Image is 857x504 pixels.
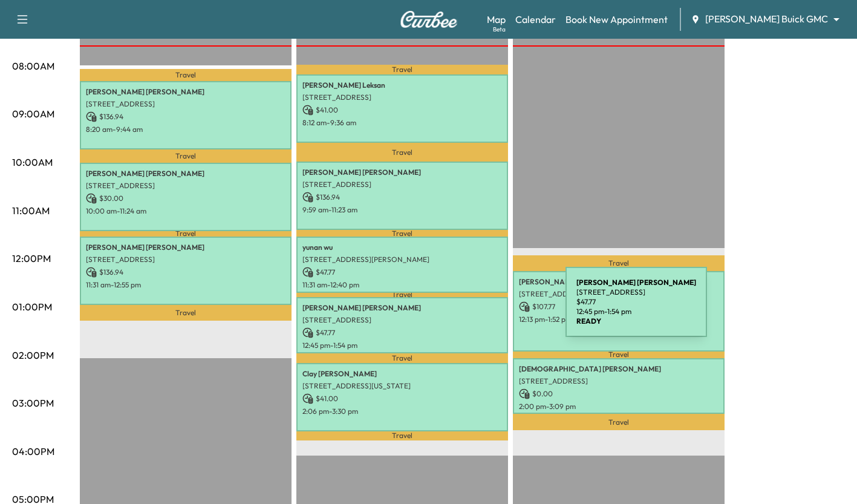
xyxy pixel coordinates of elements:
p: $ 136.94 [302,192,502,203]
p: 09:00AM [12,106,54,121]
p: $ 41.00 [302,105,502,116]
p: 11:31 am - 12:40 pm [302,280,502,290]
p: 01:00PM [12,299,52,314]
a: Book New Appointment [565,12,668,27]
p: [PERSON_NAME] [PERSON_NAME] [302,303,502,313]
p: [STREET_ADDRESS] [519,376,719,386]
p: [STREET_ADDRESS] [302,180,502,189]
a: MapBeta [487,12,506,27]
p: Travel [296,431,508,440]
p: $ 30.00 [86,193,285,204]
p: 2:06 pm - 3:30 pm [302,407,502,416]
p: [PERSON_NAME] [PERSON_NAME] [519,277,719,287]
p: 08:00AM [12,59,54,73]
p: 03:00PM [12,396,54,410]
p: 12:45 pm - 1:54 pm [302,341,502,350]
p: 11:31 am - 12:55 pm [86,280,285,290]
p: Travel [80,149,292,163]
p: $ 41.00 [302,393,502,404]
p: [STREET_ADDRESS] [302,93,502,102]
p: Travel [296,230,508,237]
p: yunan wu [302,243,502,252]
p: [STREET_ADDRESS] [519,289,719,299]
p: [PERSON_NAME] [PERSON_NAME] [86,243,285,252]
p: [PERSON_NAME] [PERSON_NAME] [86,169,285,178]
p: [PERSON_NAME] Leksan [302,80,502,90]
p: [DEMOGRAPHIC_DATA] [PERSON_NAME] [519,364,719,374]
img: Curbee Logo [400,11,458,28]
div: Beta [493,25,506,34]
p: 10:00AM [12,155,53,169]
p: Travel [513,352,725,358]
p: [STREET_ADDRESS][US_STATE] [302,381,502,391]
p: [STREET_ADDRESS] [86,99,285,109]
p: Travel [513,414,725,430]
p: 11:00AM [12,203,50,218]
p: [PERSON_NAME] [PERSON_NAME] [86,87,285,97]
a: Calendar [515,12,556,27]
p: [STREET_ADDRESS] [86,181,285,191]
p: [STREET_ADDRESS] [86,255,285,264]
p: $ 136.94 [86,111,285,122]
p: 2:00 pm - 3:09 pm [519,402,719,411]
p: Travel [296,353,508,363]
p: 8:12 am - 9:36 am [302,118,502,128]
p: 8:20 am - 9:44 am [86,125,285,134]
p: $ 0.00 [519,388,719,399]
p: 9:59 am - 11:23 am [302,205,502,215]
span: [PERSON_NAME] Buick GMC [705,12,828,26]
p: Clay [PERSON_NAME] [302,369,502,379]
p: 12:00PM [12,251,51,266]
p: Travel [80,69,292,81]
p: $ 47.77 [302,267,502,278]
p: Travel [296,65,508,74]
p: 02:00PM [12,348,54,362]
p: Travel [296,143,508,162]
p: Travel [296,293,508,297]
p: [STREET_ADDRESS] [302,315,502,325]
p: Travel [80,305,292,321]
p: Travel [80,231,292,237]
p: $ 107.77 [519,301,719,312]
p: $ 136.94 [86,267,285,278]
p: Travel [513,255,725,271]
p: 10:00 am - 11:24 am [86,206,285,216]
p: [STREET_ADDRESS][PERSON_NAME] [302,255,502,264]
p: 04:00PM [12,444,54,459]
p: 12:13 pm - 1:52 pm [519,315,719,324]
p: [PERSON_NAME] [PERSON_NAME] [302,168,502,177]
p: $ 47.77 [302,327,502,338]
